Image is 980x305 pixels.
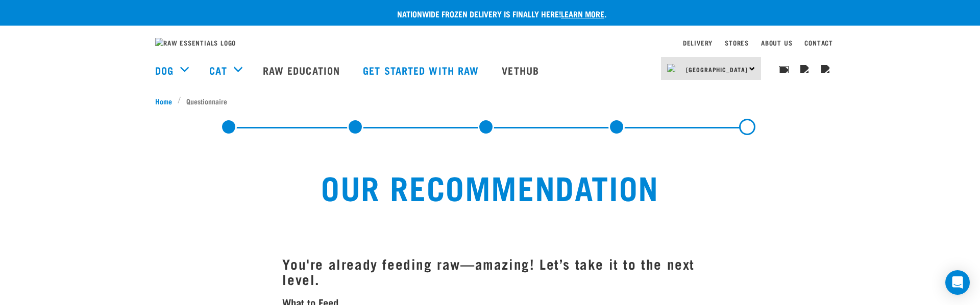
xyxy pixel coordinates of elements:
a: Cat [209,62,227,78]
img: user.png [800,65,808,73]
a: Learn more [561,11,604,16]
img: home-icon-1@2x.png [779,63,789,73]
a: About Us [761,41,792,45]
h2: Our Recommendation [176,168,804,205]
a: Dog [155,62,174,78]
a: Vethub [492,50,552,91]
img: home-icon@2x.png [821,65,829,73]
a: Stores [725,41,749,45]
nav: breadcrumbs [155,96,825,106]
img: Raw Essentials Logo [155,38,236,48]
span: Home [155,96,172,106]
nav: dropdown navigation [147,34,833,52]
div: Open Intercom Messenger [945,270,970,295]
strong: You're already feeding raw—amazing! Let’s take it to the next level. [282,259,695,283]
span: [GEOGRAPHIC_DATA] [686,68,748,71]
a: Get started with Raw [353,50,492,91]
a: Home [155,96,178,106]
img: van-moving.png [667,64,681,73]
a: Delivery [683,41,713,45]
a: Raw Education [253,50,353,91]
a: Contact [804,41,833,45]
strong: What to Feed [282,299,338,305]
